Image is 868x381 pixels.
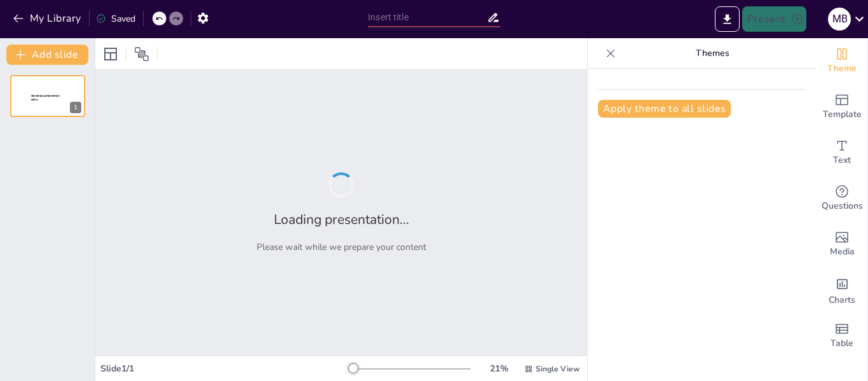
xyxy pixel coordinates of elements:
button: My Library [10,8,86,29]
span: Single View [536,364,580,374]
div: Add images, graphics, shapes or video [817,221,867,267]
div: Add charts and graphs [817,267,867,313]
span: Charts [829,293,855,307]
div: 21 % [484,363,514,375]
p: Themes [621,38,804,69]
span: Media [830,245,855,259]
span: Sendsteps presentation editor [31,94,60,101]
div: Add ready made slides [817,84,867,130]
button: Export to PowerPoint [715,6,740,32]
span: Theme [827,62,857,76]
span: Template [823,107,862,121]
button: m b [828,6,851,32]
button: Apply theme to all slides [598,100,731,118]
div: Saved [96,13,135,25]
div: Get real-time input from your audience [817,176,867,221]
p: Please wait while we prepare your content [257,241,426,253]
div: 1 [10,75,85,117]
button: Present [742,6,806,32]
span: Position [134,46,149,62]
input: Insert title [368,8,487,27]
div: Change the overall theme [817,38,867,84]
div: m b [828,8,851,31]
div: Layout [100,44,121,64]
span: Table [831,336,853,350]
h2: Loading presentation... [274,211,409,228]
div: Add text boxes [817,130,867,176]
span: Text [833,153,851,167]
div: Add a table [817,313,867,359]
div: Slide 1 / 1 [100,363,349,375]
div: 1 [70,102,81,113]
span: Questions [822,199,863,213]
button: Add slide [6,45,88,65]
